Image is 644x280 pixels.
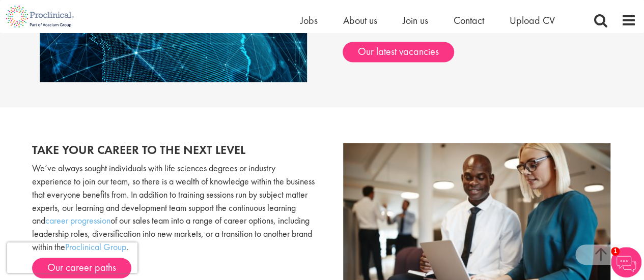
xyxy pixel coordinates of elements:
a: Proclinical Group [65,240,126,252]
a: Contact [454,14,484,27]
a: About us [343,14,377,27]
a: Our latest vacancies [343,42,454,62]
a: Jobs [300,14,318,27]
a: career progression [45,214,110,226]
p: We’ve always sought individuals with life sciences degrees or industry experience to join our tea... [32,161,315,253]
h2: Take your career to the next level [32,143,315,156]
a: Join us [403,14,428,27]
iframe: reCAPTCHA [7,242,137,273]
img: Chatbot [611,247,641,277]
a: Upload CV [510,14,555,27]
span: 1 [611,247,620,256]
